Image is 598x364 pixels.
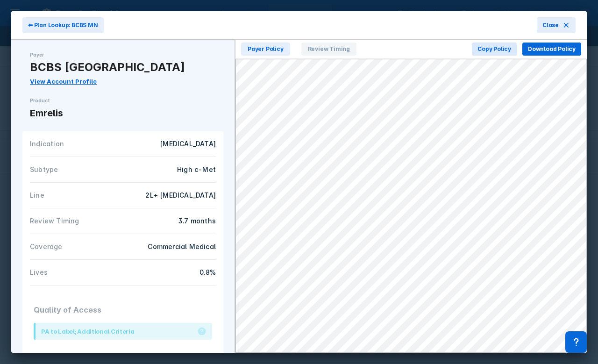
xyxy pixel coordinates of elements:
[34,297,212,323] div: Quality of Access
[28,21,98,29] span: ⬅ Plan Lookup: BCBS MN
[128,216,216,226] div: 3.7 months
[30,267,123,278] div: Lives
[30,51,216,58] div: Payer
[30,78,97,85] a: View Account Profile
[522,43,581,53] a: Download Policy
[477,45,511,53] span: Copy Policy
[30,242,123,252] div: Coverage
[30,164,123,175] div: Subtype
[128,267,216,278] div: 0.8%
[472,43,517,56] button: Copy Policy
[41,327,134,336] div: PA to Label; Additional Criteria
[522,43,581,56] button: Download Policy
[528,45,576,53] span: Download Policy
[30,139,123,149] div: Indication
[128,139,216,149] div: [MEDICAL_DATA]
[537,17,576,33] button: Close
[22,17,104,33] button: ⬅ Plan Lookup: BCBS MN
[301,43,356,56] span: Review Timing
[30,97,216,104] div: Product
[30,190,123,200] div: Line
[30,60,216,74] div: BCBS [GEOGRAPHIC_DATA]
[30,216,123,226] div: Review Timing
[128,190,216,200] div: 2L+ [MEDICAL_DATA]
[128,164,216,175] div: High c-Met
[542,21,559,29] span: Close
[241,43,290,56] span: Payer Policy
[30,106,216,120] div: Emrelis
[128,242,216,252] div: Commercial Medical
[565,331,587,353] div: Contact Support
